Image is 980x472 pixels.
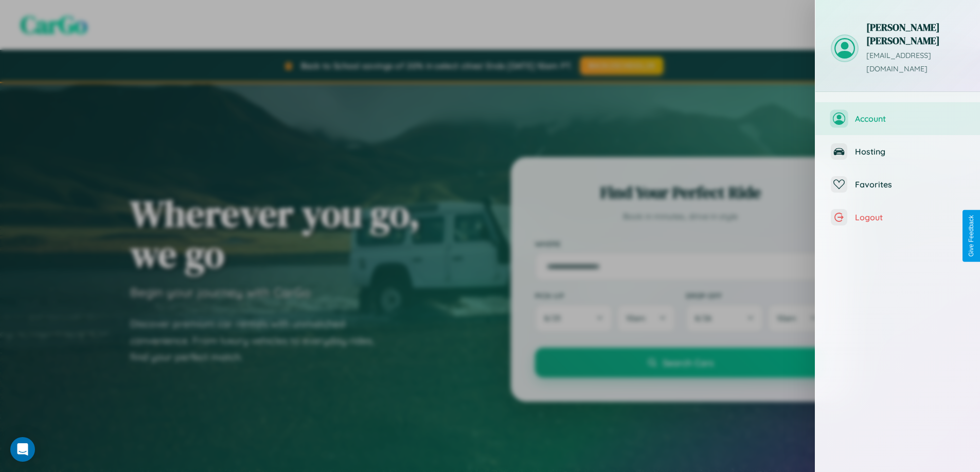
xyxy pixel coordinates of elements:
button: Logout [815,201,980,234]
button: Account [815,102,980,135]
button: Favorites [815,168,980,201]
h3: [PERSON_NAME] [PERSON_NAME] [866,21,965,47]
button: Hosting [815,135,980,168]
div: Open Intercom Messenger [10,437,35,462]
span: Account [855,114,965,124]
span: Favorites [855,179,965,190]
span: Hosting [855,146,965,157]
p: [EMAIL_ADDRESS][DOMAIN_NAME] [866,49,965,76]
div: Give Feedback [968,215,975,257]
span: Logout [855,212,965,222]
